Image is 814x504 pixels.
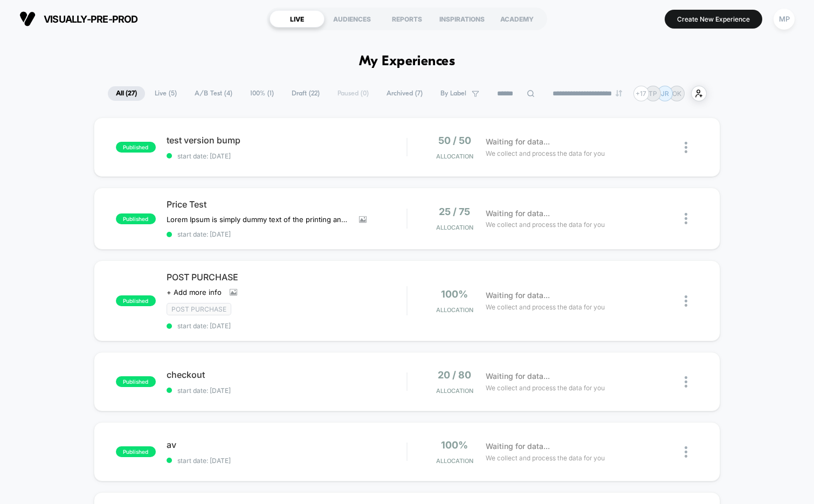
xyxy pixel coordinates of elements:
span: published [116,446,156,457]
span: 100% [441,288,468,300]
span: published [116,376,156,387]
span: Allocation [436,457,473,465]
span: We collect and process the data for you [486,302,605,312]
span: checkout [167,369,407,380]
span: start date: [DATE] [167,386,407,395]
h1: My Experiences [359,54,456,70]
span: Allocation [436,153,473,160]
span: Allocation [436,306,473,314]
span: + Add more info [167,288,222,296]
button: Create New Experience [665,10,762,29]
p: TP [649,89,657,98]
span: All ( 27 ) [108,86,145,101]
span: Live ( 5 ) [147,86,185,101]
span: POST PURCHASE [167,272,407,282]
span: av [167,439,407,450]
img: close [685,142,687,153]
span: Waiting for data... [486,208,550,219]
button: visually-pre-prod [16,10,141,27]
span: visually-pre-prod [44,13,138,25]
span: Allocation [436,387,473,395]
span: start date: [DATE] [167,457,407,465]
span: test version bump [167,135,407,146]
span: Waiting for data... [486,440,550,452]
div: MP [774,9,795,30]
span: We collect and process the data for you [486,148,605,158]
div: ACADEMY [489,10,544,27]
div: INSPIRATIONS [434,10,489,27]
span: Draft ( 22 ) [284,86,328,101]
span: We collect and process the data for you [486,383,605,393]
span: 50 / 50 [438,135,471,146]
span: By Label [440,89,466,98]
div: REPORTS [380,10,434,27]
span: start date: [DATE] [167,322,407,330]
span: 100% [441,439,468,451]
img: end [616,90,622,96]
img: close [685,446,687,458]
span: Lorem Ipsum is simply dummy text of the printing and typesetting industry. Lorem Ipsum has been t... [167,215,351,224]
span: Allocation [436,224,473,231]
span: Price Test [167,199,407,210]
img: close [685,295,687,307]
p: OK [672,89,681,98]
span: Waiting for data... [486,370,550,382]
img: close [685,213,687,224]
span: 25 / 75 [439,206,470,217]
img: close [685,376,687,388]
span: A/B Test ( 4 ) [187,86,240,101]
span: We collect and process the data for you [486,219,605,230]
span: Post Purchase [167,303,231,315]
span: published [116,142,156,153]
div: LIVE [270,10,325,27]
span: start date: [DATE] [167,152,407,160]
span: We collect and process the data for you [486,453,605,463]
span: Waiting for data... [486,136,550,148]
span: start date: [DATE] [167,230,407,238]
button: MP [770,8,798,30]
p: JR [661,89,669,98]
span: 100% ( 1 ) [242,86,282,101]
span: Archived ( 7 ) [378,86,431,101]
span: published [116,295,156,306]
div: AUDIENCES [325,10,380,27]
span: 20 / 80 [438,369,471,381]
div: + 17 [633,86,649,101]
span: published [116,213,156,224]
span: Waiting for data... [486,289,550,301]
img: Visually logo [19,11,36,27]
